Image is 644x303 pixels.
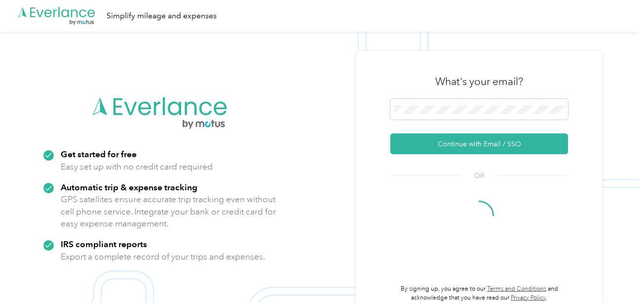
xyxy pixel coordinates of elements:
a: Privacy Policy [511,294,546,302]
div: Simplify mileage and expenses [107,10,217,22]
a: Terms and Conditions [487,285,546,293]
p: Easy set up with no credit card required [61,161,213,173]
p: GPS satellites ensure accurate trip tracking even without cell phone service. Integrate your bank... [61,193,276,230]
h3: What's your email? [435,75,523,88]
strong: IRS compliant reports [61,239,147,249]
p: Export a complete record of your trips and expenses. [61,251,265,263]
span: OR [462,171,496,181]
p: By signing up, you agree to our and acknowledge that you have read our . [390,285,568,302]
button: Continue with Email / SSO [390,133,568,154]
strong: Get started for free [61,149,137,159]
strong: Automatic trip & expense tracking [61,182,197,192]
